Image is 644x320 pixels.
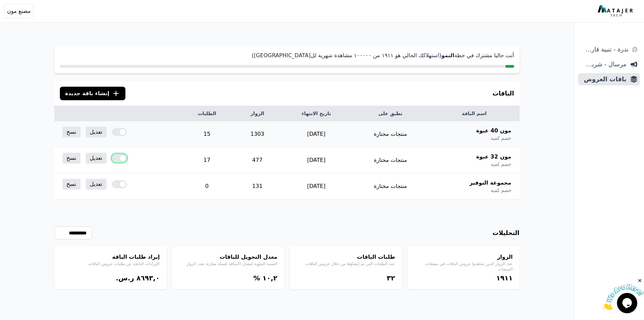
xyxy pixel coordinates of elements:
[491,161,511,168] span: خصم كمية
[281,121,352,147] td: [DATE]
[414,253,513,261] h4: الزوار
[491,187,511,194] span: خصم كمية
[581,74,626,84] span: باقات العروض
[476,153,511,161] span: مون 32 عبوة
[352,121,429,147] td: منتجات مختارة
[60,51,514,60] p: أنت حاليا مشترك في خطة (استهلاكك الحالي هو ١٩١١ من ١۰۰۰۰۰ مشاهدة شهرية لل[GEOGRAPHIC_DATA])
[137,274,160,282] bdi: ٨٦٩۳,۰
[281,106,352,121] th: تاريخ الانتهاء
[296,253,395,261] h4: طلبات الباقات
[61,261,160,266] p: الإيرادات الناتجة عن طلبات عروض الباقات
[180,173,234,199] td: 0
[63,179,80,190] a: نسخ
[581,60,626,69] span: مرسال - شريط دعاية
[491,135,511,142] span: خصم كمية
[253,274,260,282] span: %
[281,147,352,173] td: [DATE]
[493,89,514,98] h3: الباقات
[281,173,352,199] td: [DATE]
[179,261,278,266] p: النسبة المئوية لمعدل الاضافة للسلة مقارنة بعدد الزوار
[476,127,511,135] span: مون 40 عبوة
[116,274,134,282] span: ر.س.
[234,121,281,147] td: 1303
[296,261,395,266] p: عدد الطلبات التي تم إنشاؤها من خلال عروض الباقات
[86,127,106,137] a: تعديل
[61,253,160,261] h4: إيراد طلبات الباقة
[60,87,126,100] button: إنشاء باقة جديدة
[63,153,80,164] a: نسخ
[86,179,106,190] a: تعديل
[234,106,281,121] th: الزوار
[441,52,454,59] strong: النمو
[234,147,281,173] td: 477
[296,273,395,283] div: ۳٢
[63,127,80,137] a: نسخ
[179,253,278,261] h4: معدل التحويل للباقات
[7,7,30,15] span: مصنع مون
[352,147,429,173] td: منتجات مختارة
[262,274,277,282] bdi: ١۰,٢
[414,261,513,272] p: عدد الزوار الذين شاهدوا عروض الباقات في صفحات المنتجات
[180,121,234,147] td: 15
[598,5,635,17] img: MatajerTech Logo
[493,228,520,238] h3: التحليلات
[470,179,511,187] span: مجموعة التوفير
[65,89,110,98] span: إنشاء باقة جديدة
[86,153,106,164] a: تعديل
[4,4,33,18] button: مصنع مون
[429,106,520,121] th: اسم الباقة
[352,173,429,199] td: منتجات مختارة
[414,273,513,283] div: ١٩١١
[234,173,281,199] td: 131
[180,147,234,173] td: 17
[602,278,644,310] iframe: chat widget
[581,45,628,54] span: ندرة - تنبية قارب علي النفاذ
[352,106,429,121] th: تطبق على
[180,106,234,121] th: الطلبات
